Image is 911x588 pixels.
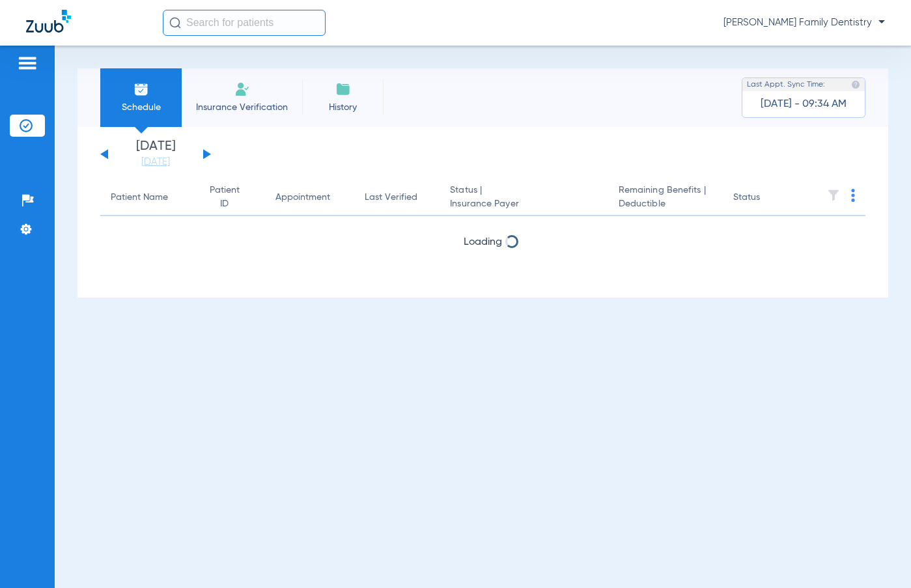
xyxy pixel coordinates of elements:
[440,180,608,216] th: Status |
[191,101,292,114] span: Insurance Verification
[723,180,811,216] th: Status
[608,180,723,216] th: Remaining Benefits |
[206,184,243,211] div: Patient ID
[17,55,38,71] img: hamburger-icon
[117,156,195,169] a: [DATE]
[111,191,185,204] div: Patient Name
[312,101,374,114] span: History
[747,78,825,91] span: Last Appt. Sync Time:
[335,81,351,97] img: History
[827,189,840,202] img: filter.svg
[619,197,712,211] span: Deductible
[365,191,417,204] div: Last Verified
[117,140,195,169] li: [DATE]
[275,191,344,204] div: Appointment
[365,191,429,204] div: Last Verified
[110,101,172,114] span: Schedule
[206,184,255,211] div: Patient ID
[133,81,149,97] img: Schedule
[464,237,502,247] span: Loading
[851,80,860,89] img: last sync help info
[234,81,250,97] img: Manual Insurance Verification
[450,197,598,211] span: Insurance Payer
[275,191,330,204] div: Appointment
[26,10,71,33] img: Zuub Logo
[723,16,885,29] span: [PERSON_NAME] Family Dentistry
[761,98,847,111] span: [DATE] - 09:34 AM
[169,17,181,29] img: Search Icon
[851,189,855,202] img: group-dot-blue.svg
[163,10,326,36] input: Search for patients
[111,191,168,204] div: Patient Name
